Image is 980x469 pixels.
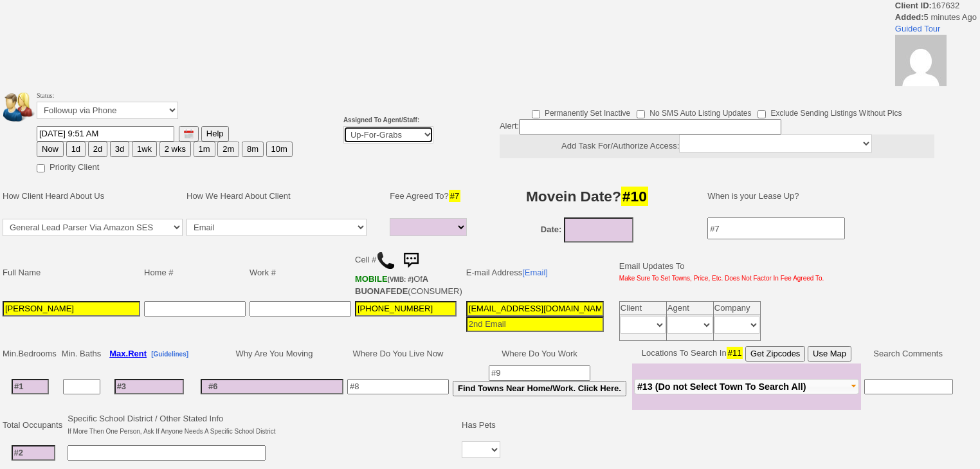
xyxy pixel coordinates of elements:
[642,348,851,358] nobr: Locations To Search In
[248,246,353,299] td: Work #
[500,119,934,158] div: Alert:
[68,428,275,435] font: If More Then One Person, Ask If Anyone Needs A Specific School District
[217,142,239,157] button: 2m
[637,382,806,392] span: #13 (Do not Select Town To Search All)
[114,379,184,394] input: #3
[376,251,395,270] img: call.png
[184,129,194,139] img: [calendar icon]
[110,142,129,157] button: 3d
[201,379,343,394] input: #6
[745,346,805,362] button: Get Zipcodes
[398,248,424,273] img: sms.png
[37,142,64,157] button: Now
[541,225,562,234] b: Date:
[194,142,215,157] button: 1m
[19,349,57,358] span: Bedrooms
[1,12,45,19] font: 5 minutes Ago
[12,379,49,394] input: #1
[861,344,956,363] td: Search Comments
[355,274,388,284] font: MOBILE
[266,142,293,157] button: 10m
[460,411,502,439] td: Has Pets
[895,12,924,22] b: Added:
[345,344,451,363] td: Where Do You Live Now
[46,21,930,124] u: Loremipsum do sitametcon adipiscinge seddo Eiu Temp In, Utlaboreet, DO, 06332 - m {aliq-enimadmin...
[532,110,540,118] input: Permanently Set Inactive
[355,274,428,296] b: A BUONAFEDE
[1,1,45,20] b: [DATE]
[500,134,934,158] center: Add Task For/Authorize Access:
[464,246,606,299] td: E-mail Address
[3,93,42,122] img: people.png
[199,344,345,363] td: Why Are You Moving
[451,344,628,363] td: Where Do You Work
[808,346,851,362] button: Use Map
[637,110,645,118] input: No SMS Auto Listing Updates
[1,177,185,216] td: How Client Heard About Us
[37,164,45,172] input: Priority Client
[713,302,760,315] td: Company
[885,1,961,10] a: Disable Client Notes
[522,268,548,277] a: [Email]
[619,275,824,282] font: Make Sure To Set Towns, Price, Etc. Does Not Factor In Fee Agreed To.
[109,349,147,358] b: Max.
[1,344,60,363] td: Min.
[727,347,743,359] span: #11
[388,276,414,283] font: (VMB: #)
[353,246,464,299] td: Cell # Of (CONSUMER)
[88,142,107,157] button: 2d
[453,381,626,396] button: Find Towns Near Home/Work. Click Here.
[242,142,264,157] button: 8m
[758,104,902,119] label: Exclude Sending Listings Without Pics
[637,104,751,119] label: No SMS Auto Listing Updates
[142,246,248,299] td: Home #
[66,142,86,157] button: 1d
[12,445,55,461] input: #2
[128,349,147,358] span: Rent
[466,317,604,332] input: 2nd Email
[151,349,188,358] a: [Guidelines]
[449,190,460,202] span: #7
[758,110,766,118] input: Exclude Sending Listings Without Pics
[532,104,630,119] label: Permanently Set Inactive
[1,246,142,299] td: Full Name
[895,1,932,10] b: Client ID:
[355,274,413,284] b: AT&T Wireless
[185,177,381,216] td: How We Heard About Client
[634,379,859,394] button: #13 (Do not Select Town To Search All)
[466,301,604,317] input: 1st Email - Question #0
[482,185,693,208] h3: Movein Date?
[343,116,419,124] b: Assigned To Agent/Staff:
[939,21,958,32] font: Log
[489,365,590,381] input: #9
[159,142,191,157] button: 2 wks
[666,302,713,315] td: Agent
[60,344,103,363] td: Min. Baths
[347,379,449,394] input: #8
[37,158,99,173] label: Priority Client
[694,177,955,216] td: When is your Lease Up?
[151,351,188,358] b: [Guidelines]
[895,24,941,33] a: Guided Tour
[621,187,648,206] span: #10
[46,125,78,136] a: [Reply]
[895,35,947,86] img: fb843e1988269dacae449a36ffeca65f
[610,246,826,299] td: Email Updates To
[132,142,157,157] button: 1wk
[619,302,666,315] td: Client
[388,177,473,216] td: Fee Agreed To?
[66,411,277,439] td: Specific School District / Other Stated Info
[1,411,66,439] td: Total Occupants
[201,126,229,142] button: Help
[846,1,884,10] a: Hide Logs
[37,92,178,116] font: Status:
[707,217,845,239] input: #7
